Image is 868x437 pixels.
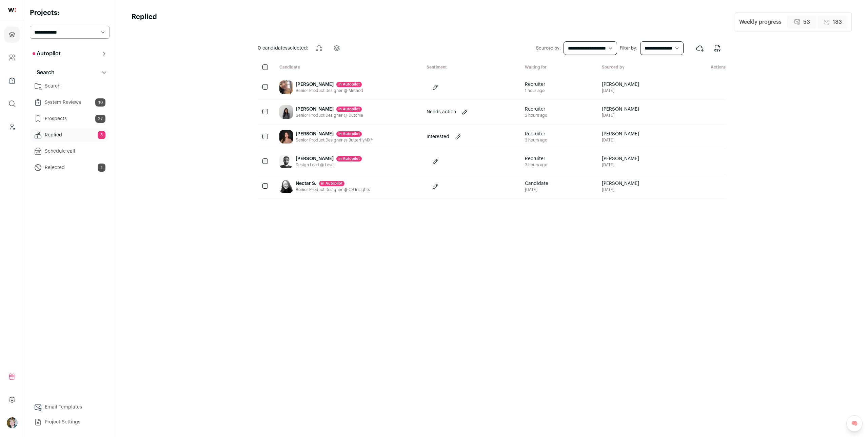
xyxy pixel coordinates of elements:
div: in Autopilot [319,181,344,186]
span: Recruiter [525,155,547,162]
img: f0d432aa0343ad226e59de6f8f8a480c0774e722dcdd53bff50f4075d9849850 [279,179,293,193]
div: Candidate [274,64,421,71]
span: 1 [98,164,105,172]
span: Recruiter [525,106,547,113]
div: 3 hours ago [525,137,547,143]
a: Company Lists [4,73,20,89]
span: [PERSON_NAME] [602,131,639,137]
p: Interested [427,133,449,140]
label: Filter by: [620,45,637,51]
div: 3 hours ago [525,162,547,168]
span: [DATE] [602,88,639,93]
a: Email Templates [30,400,110,414]
a: Project Settings [30,415,110,429]
span: [PERSON_NAME] [602,155,639,162]
a: Prospects27 [30,112,110,126]
a: Leads (Backoffice) [4,119,20,135]
label: Sourced by: [536,45,561,51]
span: 0 candidates [258,46,288,51]
a: System Reviews10 [30,96,110,109]
button: Export to ATS [692,40,708,56]
p: Search [33,69,55,77]
img: wellfound-shorthand-0d5821cbd27db2630d0214b213865d53afaa358527fdda9d0ea32b1df1b89c2c.svg [8,8,16,12]
img: 6494470-medium_jpg [7,417,18,428]
p: Needs action [427,109,456,115]
span: 183 [833,18,842,26]
button: Search [30,66,110,79]
h2: Projects: [30,8,110,18]
button: Open dropdown [7,417,18,428]
span: [PERSON_NAME] [602,180,639,187]
div: in Autopilot [336,156,362,161]
div: in Autopilot [336,131,362,137]
div: Sourced by [596,64,688,71]
span: selected: [258,45,308,52]
span: 10 [95,98,105,107]
div: in Autopilot [336,107,362,112]
img: 20a06da3dc017e3fe2bc91260c844c0f4ef4716433a81d29486995ddbd8ee4c9 [279,105,293,119]
div: Sentiment [421,64,519,71]
div: Design Lead @ Level [296,162,362,168]
div: Waiting for [519,64,597,71]
a: 🧠 [846,415,863,432]
a: Rejected1 [30,161,110,174]
div: Senior Product Designer @ CB Insights [296,187,370,192]
span: [PERSON_NAME] [602,106,639,113]
h1: Replied [132,12,157,32]
div: [PERSON_NAME] [296,155,362,162]
div: Senior Product Designer @ ButterflyMX® [296,137,373,143]
a: Schedule call [30,145,110,158]
div: in Autopilot [336,82,362,87]
img: 5343719d0f27335240682bba949158b4c1b870ace72cd301c54bf08cc9185a0d.jpg [279,130,293,144]
span: [DATE] [602,113,639,118]
span: [DATE] [602,137,639,143]
a: Company and ATS Settings [4,50,20,66]
div: [DATE] [525,187,548,192]
div: [PERSON_NAME] [296,131,373,137]
div: 1 hour ago [525,88,545,93]
span: [DATE] [602,162,639,168]
button: Autopilot [30,47,110,60]
span: [DATE] [602,187,639,192]
div: Nectar S. [296,180,370,187]
span: 53 [803,18,810,26]
div: Senior Product Designer @ Method [296,88,363,93]
div: Senior Product Designer @ Dutchie [296,113,363,118]
a: Replied5 [30,128,110,142]
span: Recruiter [525,81,545,88]
span: 5 [98,131,105,139]
span: Candidate [525,180,548,187]
span: 27 [95,115,105,123]
p: Autopilot [33,50,61,58]
div: [PERSON_NAME] [296,106,363,113]
img: 09bc00d424e6de20ec72ae05c2c723dd400328d469acf0e6e085e8d959b61639.jpg [279,80,293,94]
span: Recruiter [525,131,547,137]
button: Export to CSV [709,40,726,56]
a: Search [30,79,110,93]
div: Weekly progress [739,18,782,26]
a: Projects [4,26,20,43]
div: [PERSON_NAME] [296,81,363,88]
div: 3 hours ago [525,113,547,118]
div: Actions [688,64,726,71]
span: [PERSON_NAME] [602,81,639,88]
img: a5a943f3e09a2735aa0e423d90a1c42716dde619800902cf3a5358622533bada [279,155,293,168]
